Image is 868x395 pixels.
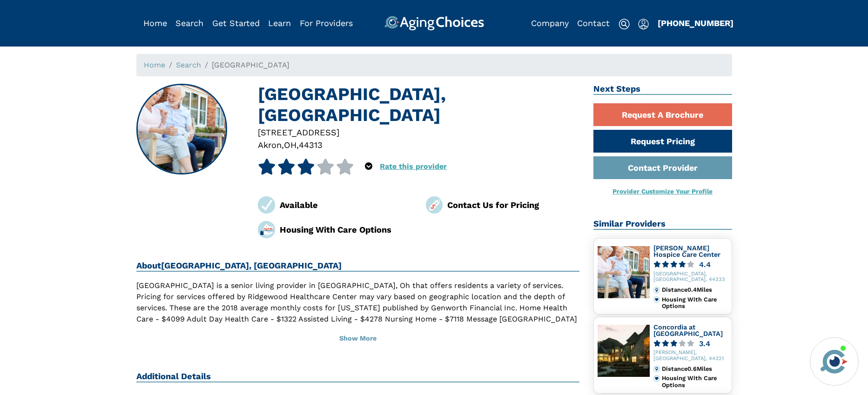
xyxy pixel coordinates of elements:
a: Contact [577,18,610,28]
a: Concordia at [GEOGRAPHIC_DATA] [653,323,723,337]
a: Learn [268,18,291,28]
a: 4.4 [653,261,728,268]
a: Request Pricing [593,130,732,153]
button: Show More [136,328,580,349]
a: Get Started [212,18,260,28]
div: 4.4 [699,261,711,268]
p: [GEOGRAPHIC_DATA] is a senior living provider in [GEOGRAPHIC_DATA], Oh that offers residents a va... [136,280,580,336]
div: [PERSON_NAME], [GEOGRAPHIC_DATA], 44321 [653,350,728,362]
a: Search [176,60,201,69]
div: [STREET_ADDRESS] [258,126,579,139]
a: Contact Provider [593,156,732,179]
a: Company [531,18,569,28]
span: [GEOGRAPHIC_DATA] [212,60,289,69]
a: Home [144,60,165,69]
a: [PHONE_NUMBER] [658,18,733,28]
a: Request A Brochure [593,103,732,126]
img: search-icon.svg [619,19,630,30]
img: user-icon.svg [638,19,649,30]
span: Akron [258,140,282,150]
div: Popover trigger [365,159,372,174]
a: Home [143,18,167,28]
h2: About [GEOGRAPHIC_DATA], [GEOGRAPHIC_DATA] [136,261,580,272]
div: Popover trigger [638,16,649,31]
div: [GEOGRAPHIC_DATA], [GEOGRAPHIC_DATA], 44333 [653,271,728,283]
a: For Providers [300,18,353,28]
h1: [GEOGRAPHIC_DATA], [GEOGRAPHIC_DATA] [258,84,579,126]
div: Popover trigger [175,16,203,31]
a: 3.4 [653,340,728,347]
a: Search [175,18,203,28]
img: distance.svg [653,287,660,293]
div: Housing With Care Options [662,375,727,388]
img: AgingChoices [384,16,484,31]
span: , [296,140,299,150]
a: [PERSON_NAME] Hospice Care Center [653,244,720,258]
span: , [282,140,284,150]
span: OH [284,140,296,150]
div: 44313 [299,139,323,151]
div: Distance 0.4 Miles [662,287,727,293]
img: primary.svg [653,296,660,303]
a: Provider Customize Your Profile [612,187,713,195]
div: Available [280,199,412,211]
nav: breadcrumb [136,54,732,76]
div: Housing With Care Options [662,296,727,310]
h2: Next Steps [593,84,732,95]
img: distance.svg [653,366,660,372]
img: primary.svg [653,375,660,382]
a: Rate this provider [380,162,447,171]
div: Distance 0.6 Miles [662,366,727,372]
img: avatar [818,346,850,377]
div: 3.4 [699,340,710,347]
h2: Similar Providers [593,219,732,230]
div: Housing With Care Options [280,223,412,236]
img: Ridgewood Healthcare Center, Akron OH [137,85,226,174]
h2: Additional Details [136,371,580,382]
div: Contact Us for Pricing [447,199,579,211]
